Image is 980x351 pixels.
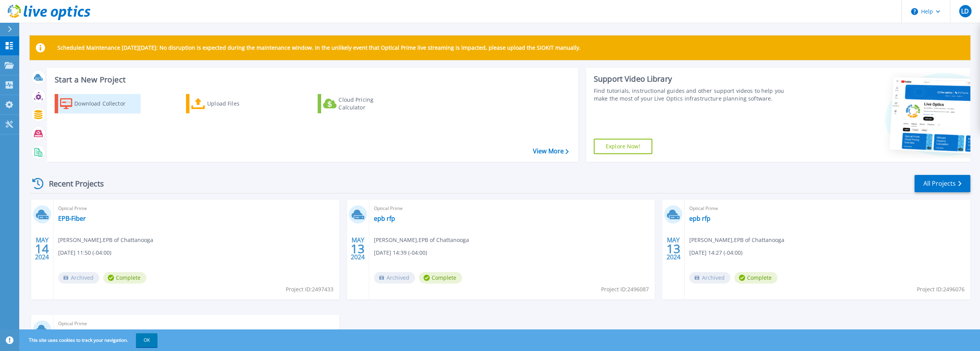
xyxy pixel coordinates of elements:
[689,249,742,257] span: [DATE] 14:27 (-04:00)
[689,272,730,284] span: Archived
[55,76,568,84] h3: Start a New Project
[58,236,153,244] span: [PERSON_NAME] , EPB of Chattanooga
[594,139,652,154] a: Explore Now!
[35,245,49,252] span: 14
[74,96,136,111] div: Download Collector
[318,94,404,113] a: Cloud Pricing Calculator
[103,272,146,284] span: Complete
[533,148,569,155] a: View More
[374,215,395,222] a: epb rfp
[57,45,581,51] p: Scheduled Maintenance [DATE][DATE]: No disruption is expected during the maintenance window. In t...
[338,96,400,111] div: Cloud Pricing Calculator
[286,285,333,294] span: Project ID: 2497433
[667,245,680,252] span: 13
[136,333,157,347] button: OK
[961,8,969,14] span: LD
[58,204,335,213] span: Optical Prime
[374,236,469,244] span: [PERSON_NAME] , EPB of Chattanooga
[350,235,365,263] div: MAY 2024
[30,174,114,193] div: Recent Projects
[58,319,335,328] span: Optical Prime
[915,175,970,192] a: All Projects
[58,272,99,284] span: Archived
[58,215,86,222] a: EPB-Fiber
[35,235,49,263] div: MAY 2024
[186,94,272,113] a: Upload Files
[21,333,157,347] span: This site uses cookies to track your navigation.
[734,272,777,284] span: Complete
[594,87,792,102] div: Find tutorials, instructional guides and other support videos to help you make the most of your L...
[374,249,427,257] span: [DATE] 14:39 (-04:00)
[58,249,111,257] span: [DATE] 11:50 (-04:00)
[689,204,966,213] span: Optical Prime
[55,94,141,113] a: Download Collector
[207,96,269,111] div: Upload Files
[374,204,650,213] span: Optical Prime
[351,245,365,252] span: 13
[689,215,710,222] a: epb rfp
[594,74,792,84] div: Support Video Library
[666,235,681,263] div: MAY 2024
[689,236,784,244] span: [PERSON_NAME] , EPB of Chattanooga
[419,272,462,284] span: Complete
[917,285,965,294] span: Project ID: 2496076
[601,285,649,294] span: Project ID: 2496087
[374,272,415,284] span: Archived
